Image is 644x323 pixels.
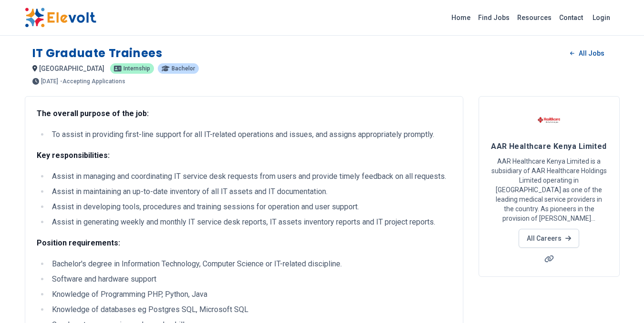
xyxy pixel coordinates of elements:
[562,46,612,60] a: All Jobs
[49,201,451,213] li: Assist in developing tools, procedures and training sessions for operation and user support.
[491,142,607,151] span: AAR Healthcare Kenya Limited
[41,78,58,84] span: [DATE]
[60,78,125,84] p: - Accepting Applications
[37,151,110,160] strong: Key responsibilities:
[491,157,608,223] p: AAR Healthcare Kenya Limited is a subsidiary of AAR Healthcare Holdings Limited operating in [GEO...
[513,10,555,25] a: Resources
[49,274,451,285] li: Software and hardware support
[49,289,451,300] li: Knowledge of Programming PHP, Python, Java
[25,8,96,28] img: Elevolt
[37,109,149,118] strong: The overall purpose of the job:
[172,66,195,71] span: Bachelor
[519,229,579,248] a: All Careers
[474,10,513,25] a: Find Jobs
[49,129,451,140] li: To assist in providing first-line support for all IT-related operations and issues, and assigns a...
[49,171,451,182] li: Assist in managing and coordinating IT service desk requests from users and provide timely feedba...
[49,216,451,228] li: Assist in generating weekly and monthly IT service desk reports, IT assets inventory reports and ...
[49,186,451,197] li: Assist in maintaining an up-to-date inventory of all IT assets and IT documentation.
[49,258,451,270] li: Bachelor's degree in Information Technology, Computer Science or IT-related discipline.
[596,277,644,323] iframe: Chat Widget
[49,304,451,315] li: Knowledge of databases eg Postgres SQL, Microsoft SQL
[448,10,474,25] a: Home
[555,10,587,25] a: Contact
[587,8,616,27] a: Login
[537,108,561,132] img: AAR Healthcare Kenya Limited
[39,65,104,72] span: [GEOGRAPHIC_DATA]
[123,66,150,71] span: internship
[32,46,163,61] h1: IT Graduate Trainees
[37,238,120,247] strong: Position requirements:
